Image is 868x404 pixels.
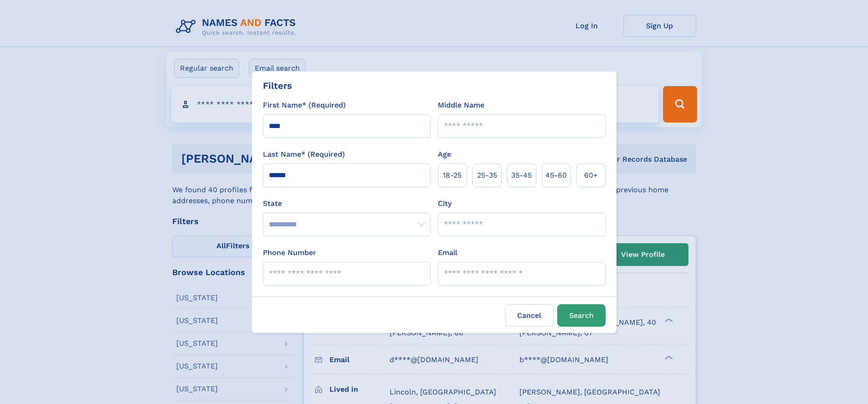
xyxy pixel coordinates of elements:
[438,149,451,160] label: Age
[438,247,457,258] label: Email
[557,304,606,327] button: Search
[584,170,598,181] span: 60+
[505,304,554,327] label: Cancel
[263,100,346,111] label: First Name* (Required)
[438,100,484,111] label: Middle Name
[438,198,452,209] label: City
[443,170,462,181] span: 18‑25
[545,170,567,181] span: 45‑60
[263,79,292,92] div: Filters
[511,170,532,181] span: 35‑45
[477,170,497,181] span: 25‑35
[263,149,345,160] label: Last Name* (Required)
[263,198,431,209] label: State
[263,247,316,258] label: Phone Number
